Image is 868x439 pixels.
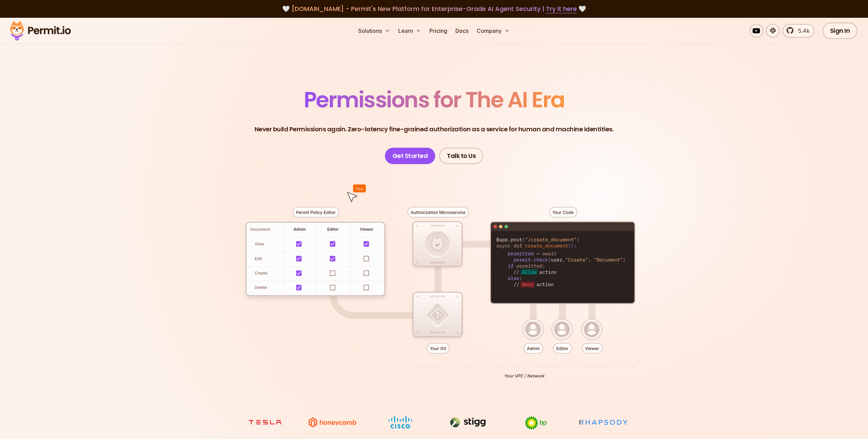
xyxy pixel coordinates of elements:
a: Talk to Us [439,148,483,164]
img: Honeycomb [307,416,358,429]
img: Rhapsody Health [578,416,629,429]
a: Docs [453,24,471,38]
img: tesla [239,416,290,429]
img: Cisco [375,416,426,429]
img: Stigg [442,416,494,429]
a: Get Started [385,148,436,164]
a: Try it here [546,4,577,13]
p: Never build Permissions again. Zero-latency fine-grained authorization as a service for human and... [255,124,614,134]
button: Company [474,24,513,38]
span: Permissions for The AI Era [304,84,565,115]
img: Permit logo [7,19,74,42]
button: Learn [396,24,424,38]
a: Pricing [427,24,450,38]
a: 5.4k [782,24,814,38]
span: [DOMAIN_NAME] - Permit's New Platform for Enterprise-Grade AI Agent Security | [292,4,577,13]
a: Sign In [822,23,858,39]
img: bp [510,416,561,430]
span: 5.4k [794,27,809,35]
div: 🤍 🤍 [16,4,852,14]
button: Solutions [355,24,393,38]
